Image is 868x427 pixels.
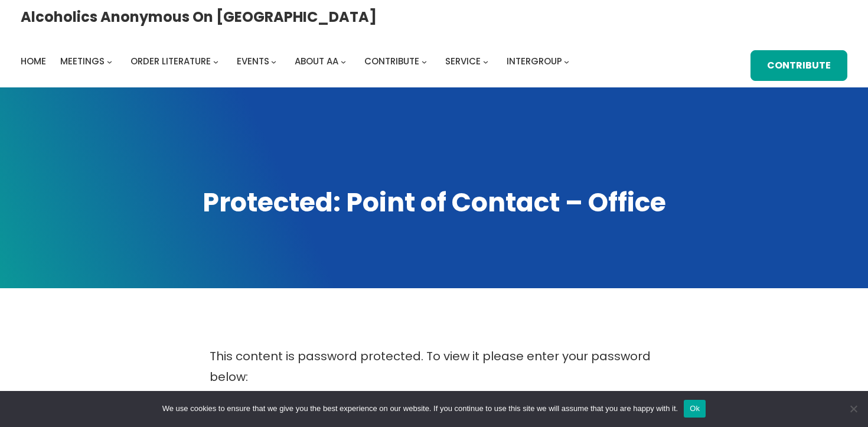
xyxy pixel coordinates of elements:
span: About AA [295,55,338,67]
a: About AA [295,53,338,70]
span: Service [445,55,481,67]
button: Ok [684,400,706,418]
button: Intergroup submenu [564,58,569,64]
button: Service submenu [483,58,488,64]
button: Order Literature submenu [213,58,218,64]
button: Meetings submenu [107,58,112,64]
h1: Protected: Point of Contact – Office [21,185,847,220]
span: We use cookies to ensure that we give you the best experience on our website. If you continue to ... [162,403,678,415]
button: Contribute submenu [422,58,427,64]
span: No [847,403,859,415]
span: Home [21,55,46,67]
span: Order Literature [130,55,211,67]
span: Intergroup [507,55,562,67]
a: Intergroup [507,53,562,70]
span: Contribute [364,55,419,67]
a: Meetings [60,53,105,70]
p: This content is password protected. To view it please enter your password below: [210,346,658,387]
a: Service [445,53,481,70]
a: Home [21,53,46,70]
a: Events [237,53,269,70]
a: Contribute [750,50,847,81]
span: Events [237,55,269,67]
button: About AA submenu [341,58,346,64]
a: Contribute [364,53,419,70]
nav: Intergroup [21,53,573,70]
button: Events submenu [271,58,276,64]
span: Meetings [60,55,105,67]
a: Alcoholics Anonymous on [GEOGRAPHIC_DATA] [21,4,377,30]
